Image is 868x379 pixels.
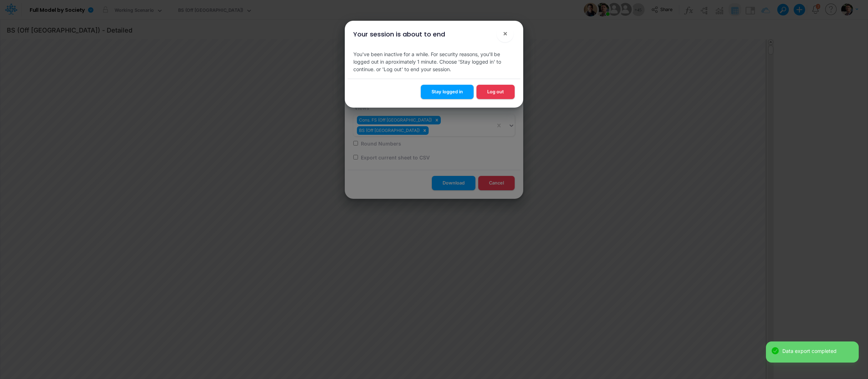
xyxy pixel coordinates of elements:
[348,45,520,79] div: You've been inactive for a while. For security reasons, you'll be logged out in aproximately 1 mi...
[503,29,508,38] span: ×
[476,85,515,99] button: Log out
[353,29,445,39] div: Your session is about to end
[782,347,853,355] div: Data export completed
[496,25,514,42] button: Close
[421,85,474,99] button: Stay logged in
